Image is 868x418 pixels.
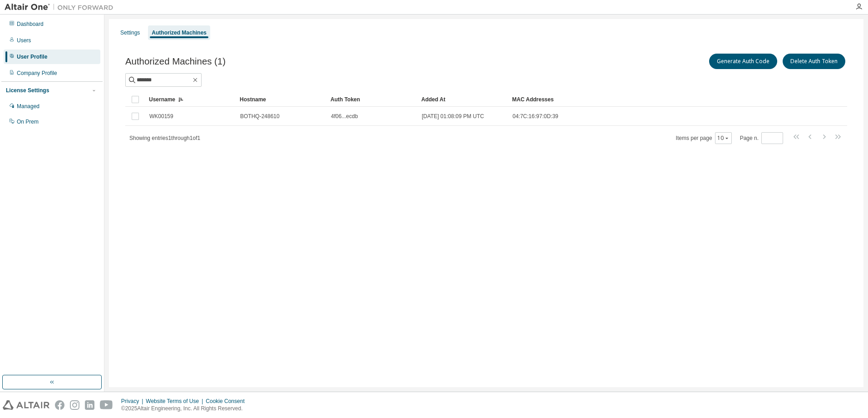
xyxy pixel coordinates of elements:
[709,54,777,69] button: Generate Auth Code
[55,400,64,410] img: facebook.svg
[129,135,200,141] span: Showing entries 1 through 1 of 1
[6,87,49,94] div: License Settings
[121,405,250,413] p: © 2025 Altair Engineering, Inc. All Rights Reserved.
[3,400,49,410] img: altair_logo.svg
[17,20,44,28] div: Dashboard
[85,400,94,410] img: linkedin.svg
[17,37,31,44] div: Users
[5,3,118,12] img: Altair One
[676,132,732,144] span: Items per page
[17,53,47,60] div: User Profile
[740,132,783,144] span: Page n.
[121,398,146,405] div: Privacy
[331,113,358,120] span: 4f06...ecdb
[17,70,57,77] div: Company Profile
[120,29,140,36] div: Settings
[330,92,414,107] div: Auth Token
[512,92,752,107] div: MAC Addresses
[70,400,79,410] img: instagram.svg
[422,113,484,120] span: [DATE] 01:08:09 PM UTC
[125,56,226,67] span: Authorized Machines (1)
[240,92,323,107] div: Hostname
[206,398,250,405] div: Cookie Consent
[717,134,730,142] button: 10
[100,400,113,410] img: youtube.svg
[149,92,232,107] div: Username
[240,113,280,120] span: BOTHQ-248610
[783,54,845,69] button: Delete Auth Token
[17,103,39,110] div: Managed
[513,113,558,120] span: 04:7C:16:97:0D:39
[149,113,173,120] span: WK00159
[17,118,39,125] div: On Prem
[152,29,207,36] div: Authorized Machines
[421,92,505,107] div: Added At
[146,398,206,405] div: Website Terms of Use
